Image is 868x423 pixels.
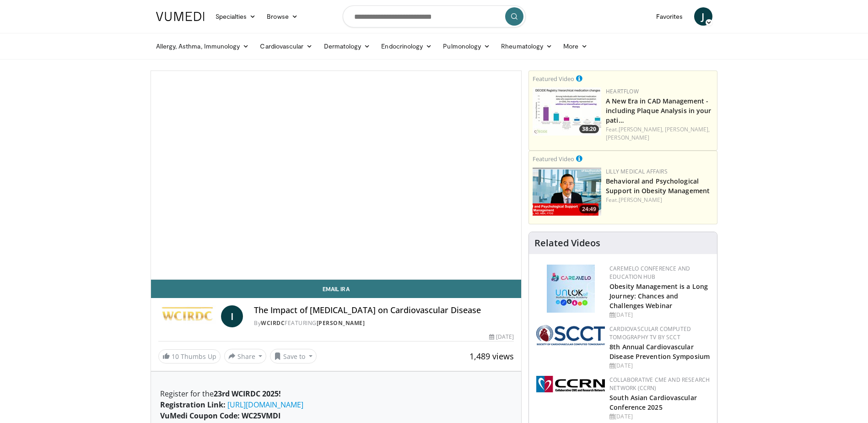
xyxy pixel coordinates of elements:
[221,305,243,327] a: I
[533,168,601,216] img: ba3304f6-7838-4e41-9c0f-2e31ebde6754.png.150x105_q85_crop-smart_upscale.png
[172,352,179,361] span: 10
[270,349,317,363] button: Save to
[437,37,496,55] a: Pulmonology
[609,362,710,370] div: [DATE]
[619,196,662,204] a: [PERSON_NAME]
[609,325,691,341] a: Cardiovascular Computed Tomography TV by SCCT
[533,155,574,163] small: Featured Video
[210,7,262,26] a: Specialties
[151,71,522,280] video-js: Video Player
[158,349,221,363] a: 10 Thumbs Up
[496,37,558,55] a: Rheumatology
[606,168,668,175] a: Lilly Medical Affairs
[609,393,697,412] a: South Asian Cardiovascular Conference 2025
[533,75,574,83] small: Featured Video
[376,37,437,55] a: Endocrinology
[606,177,710,195] a: Behavioral and Psychological Support in Obesity Management
[158,305,218,327] img: WCIRDC
[536,325,605,345] img: 51a70120-4f25-49cc-93a4-67582377e75f.png.150x105_q85_autocrop_double_scale_upscale_version-0.2.png
[254,37,318,55] a: Cardiovascular
[579,125,599,133] span: 38:20
[254,319,514,327] div: By FEATURING
[160,400,226,410] strong: Registration Link:
[558,37,593,55] a: More
[609,376,710,392] a: Collaborative CME and Research Network (CCRN)
[694,7,712,26] a: J
[536,376,605,392] img: a04ee3ba-8487-4636-b0fb-5e8d268f3737.png.150x105_q85_autocrop_double_scale_upscale_version-0.2.png
[533,168,601,216] a: 24:49
[606,97,711,125] a: A New Era in CAD Management - including Plaque Analysis in your pati…
[254,305,514,315] h4: The Impact of [MEDICAL_DATA] on Cardiovascular Disease
[214,389,281,399] strong: 23rd WCIRDC 2025!
[343,5,526,27] input: Search topics, interventions
[609,265,690,281] a: CaReMeLO Conference and Education Hub
[609,342,710,361] a: 8th Annual Cardiovascular Disease Prevention Symposium
[156,12,205,21] img: VuMedi Logo
[609,282,708,310] a: Obesity Management is a Long Journey: Chances and Challenges Webinar
[606,134,649,141] a: [PERSON_NAME]
[533,87,601,136] img: 738d0e2d-290f-4d89-8861-908fb8b721dc.150x105_q85_crop-smart_upscale.jpg
[534,238,600,249] h4: Related Videos
[318,37,376,55] a: Dermatology
[609,311,710,319] div: [DATE]
[606,87,639,95] a: Heartflow
[489,333,514,341] div: [DATE]
[469,351,514,362] span: 1,489 views
[151,280,522,298] a: Email Ira
[224,349,267,363] button: Share
[160,411,240,421] strong: VuMedi Coupon Code:
[609,412,710,421] div: [DATE]
[619,125,663,133] a: [PERSON_NAME],
[317,319,365,327] a: [PERSON_NAME]
[533,87,601,136] a: 38:20
[579,205,599,213] span: 24:49
[227,400,303,410] a: [URL][DOMAIN_NAME]
[151,37,255,55] a: Allergy, Asthma, Immunology
[651,7,689,26] a: Favorites
[606,196,713,204] div: Feat.
[242,411,280,421] strong: WC25VMDI
[547,265,595,313] img: 45df64a9-a6de-482c-8a90-ada250f7980c.png.150x105_q85_autocrop_double_scale_upscale_version-0.2.jpg
[261,7,303,26] a: Browse
[606,125,713,142] div: Feat.
[665,125,710,133] a: [PERSON_NAME],
[261,319,285,327] a: WCIRDC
